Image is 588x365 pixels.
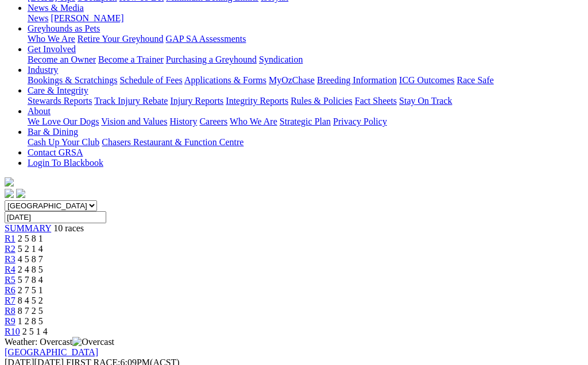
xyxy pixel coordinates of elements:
span: 5 2 1 4 [18,244,43,254]
a: Track Injury Rebate [94,96,168,106]
a: Bookings & Scratchings [28,75,117,85]
a: Industry [28,65,58,75]
a: [GEOGRAPHIC_DATA] [5,347,98,357]
a: Purchasing a Greyhound [166,55,257,64]
div: Industry [28,75,583,86]
span: Weather: Overcast [5,337,114,347]
a: Become a Trainer [98,55,164,64]
a: Who We Are [230,117,277,126]
a: Strategic Plan [280,117,331,126]
span: 10 races [53,223,84,233]
a: Cash Up Your Club [28,137,99,147]
a: Fact Sheets [355,96,397,106]
a: Careers [199,117,227,126]
a: Rules & Policies [291,96,353,106]
div: Care & Integrity [28,96,583,106]
a: Privacy Policy [333,117,387,126]
a: Schedule of Fees [119,75,182,85]
a: R1 [5,234,16,243]
a: We Love Our Dogs [28,117,99,126]
input: Select date [5,211,106,223]
a: MyOzChase [269,75,315,85]
a: Breeding Information [317,75,397,85]
div: About [28,117,583,127]
a: Chasers Restaurant & Function Centre [102,137,243,147]
a: R10 [5,327,20,336]
a: News & Media [28,3,84,13]
span: 2 7 5 1 [18,285,43,295]
a: R5 [5,275,16,285]
img: twitter.svg [16,189,25,198]
a: Vision and Values [101,117,167,126]
a: R8 [5,306,16,316]
a: Stay On Track [399,96,452,106]
a: Integrity Reports [226,96,288,106]
a: Race Safe [457,75,493,85]
a: Greyhounds as Pets [28,24,100,33]
a: R4 [5,265,16,274]
a: R2 [5,244,16,254]
a: Injury Reports [170,96,223,106]
img: facebook.svg [5,189,14,198]
a: GAP SA Assessments [166,34,246,44]
a: Care & Integrity [28,86,88,95]
img: Overcast [72,337,114,347]
a: Stewards Reports [28,96,92,106]
div: Greyhounds as Pets [28,34,583,44]
div: Get Involved [28,55,583,65]
span: 5 7 8 4 [18,275,43,285]
span: 2 5 1 4 [22,327,48,336]
a: Contact GRSA [28,147,83,157]
a: Syndication [259,55,303,64]
a: News [28,13,48,23]
a: Bar & Dining [28,127,78,137]
a: ICG Outcomes [399,75,454,85]
div: News & Media [28,13,583,24]
a: History [169,117,197,126]
a: R9 [5,316,16,326]
span: 2 5 8 1 [18,234,43,243]
span: 2 4 8 5 [18,265,43,274]
a: Retire Your Greyhound [78,34,164,44]
a: Applications & Forms [184,75,266,85]
span: 1 2 8 5 [18,316,43,326]
a: [PERSON_NAME] [51,13,123,23]
a: R3 [5,254,16,264]
a: About [28,106,51,116]
a: Get Involved [28,44,76,54]
a: R6 [5,285,16,295]
span: 8 7 2 5 [18,306,43,316]
a: Who We Are [28,34,75,44]
a: SUMMARY [5,223,51,233]
a: Login To Blackbook [28,158,103,168]
img: logo-grsa-white.png [5,177,14,187]
span: 4 5 8 7 [18,254,43,264]
a: R7 [5,296,16,305]
a: Become an Owner [28,55,96,64]
div: Bar & Dining [28,137,583,147]
span: 8 4 5 2 [18,296,43,305]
